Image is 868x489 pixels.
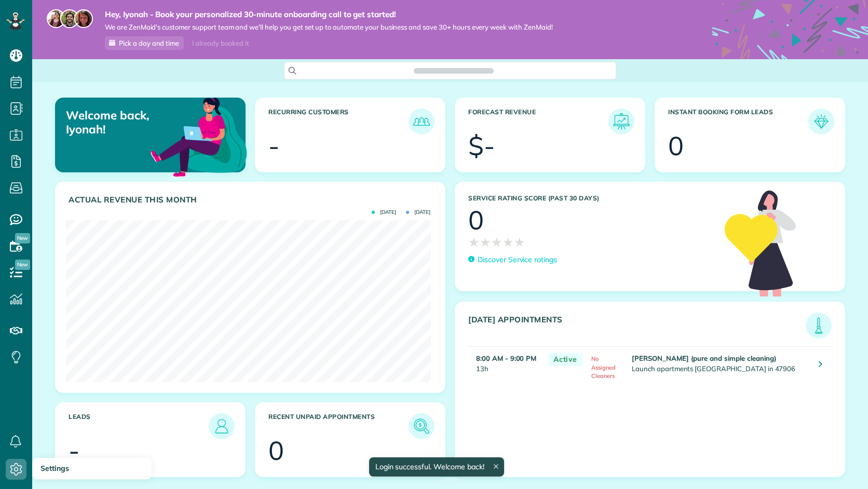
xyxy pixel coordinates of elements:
img: maria-72a9807cf96188c08ef61303f053569d2e2a8a1cde33d635c8a3ac13582a053d.jpg [47,9,65,28]
img: icon_form_leads-04211a6a04a5b2264e4ee56bc0799ec3eb69b7e499cbb523a139df1d13a81ae0.png [811,111,832,132]
p: Welcome back, Iyonah! [66,108,184,136]
p: Discover Service ratings [478,254,557,265]
h3: [DATE] Appointments [468,315,806,338]
img: icon_unpaid_appointments-47b8ce3997adf2238b356f14209ab4cced10bd1f174958f3ca8f1d0dd7fffeee.png [411,416,432,437]
div: - [268,133,279,159]
span: Active [548,353,582,366]
img: icon_todays_appointments-901f7ab196bb0bea1936b74009e4eb5ffbc2d2711fa7634e0d609ed5ef32b18b.png [808,315,829,336]
span: New [15,233,30,243]
td: Launch apartments [GEOGRAPHIC_DATA] in 47906 [629,347,811,384]
div: $- [468,133,495,159]
h3: Recurring Customers [268,108,409,134]
h3: Recent unpaid appointments [268,413,409,439]
span: [DATE] [406,210,430,215]
h3: Instant Booking Form Leads [668,108,808,134]
span: ★ [514,233,525,251]
div: Login successful. Welcome back! [369,457,504,477]
span: We are ZenMaid’s customer support team and we’ll help you get set up to automate your business an... [105,23,553,32]
span: Settings [40,464,69,473]
img: dashboard_welcome-42a62b7d889689a78055ac9021e634bf52bae3f8056760290aed330b23ab8690.png [148,86,249,186]
a: Settings [32,458,152,480]
h3: Service Rating score (past 30 days) [468,195,714,202]
h3: Leads [69,413,209,439]
img: icon_forecast_revenue-8c13a41c7ed35a8dcfafea3cbb826a0462acb37728057bba2d056411b612bbbe.png [611,111,632,132]
h3: Forecast Revenue [468,108,608,134]
a: Pick a day and time [105,36,184,50]
div: 0 [268,438,284,464]
div: I already booked it [186,37,255,50]
img: michelle-19f622bdf1676172e81f8f8fba1fb50e276960ebfe0243fe18214015130c80e4.jpg [74,9,93,28]
a: Discover Service ratings [468,254,557,265]
span: [DATE] [372,210,396,215]
span: ★ [491,233,503,251]
span: New [15,260,30,270]
div: 0 [468,207,484,233]
strong: [PERSON_NAME] (pure and simple cleaning) [632,354,776,362]
span: ★ [503,233,514,251]
td: 13h [468,347,543,384]
img: jorge-587dff0eeaa6aab1f244e6dc62b8924c3b6ad411094392a53c71c6c4a576187d.jpg [60,9,79,28]
strong: Hey, Iyonah - Book your personalized 30-minute onboarding call to get started! [105,9,553,20]
div: 0 [668,133,684,159]
img: icon_recurring_customers-cf858462ba22bcd05b5a5880d41d6543d210077de5bb9ebc9590e49fd87d84ed.png [411,111,432,132]
span: ★ [468,233,480,251]
span: ★ [480,233,491,251]
h3: Actual Revenue this month [69,195,435,205]
span: Search ZenMaid… [424,65,483,76]
span: Pick a day and time [119,39,179,47]
strong: 8:00 AM - 9:00 PM [476,354,536,362]
span: No Assigned Cleaners [591,355,616,379]
img: icon_leads-1bed01f49abd5b7fead27621c3d59655bb73ed531f8eeb49469d10e621d6b896.png [211,416,232,437]
div: - [69,438,79,464]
